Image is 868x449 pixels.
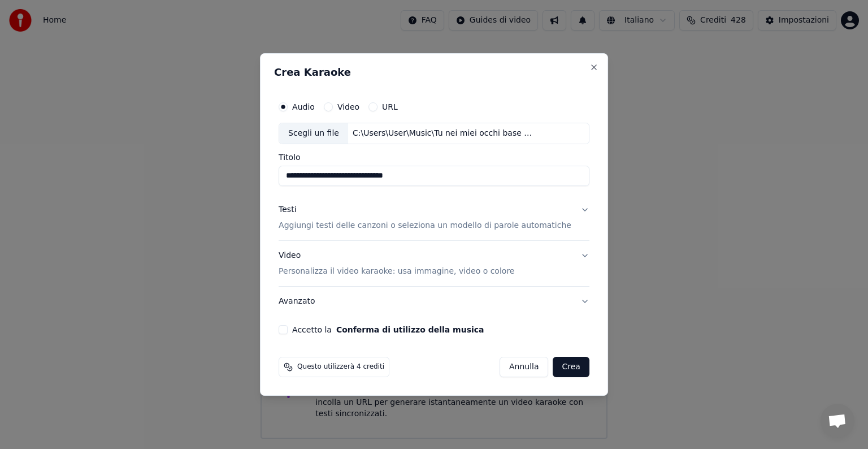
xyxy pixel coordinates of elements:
h2: Crea Karaoke [274,67,594,77]
button: Accetto la [336,326,484,334]
button: Annulla [500,357,549,377]
p: Personalizza il video karaoke: usa immagine, video o colore [279,266,514,277]
div: Video [279,250,514,277]
label: Audio [292,103,315,111]
button: Avanzato [279,287,589,316]
button: Crea [553,357,589,377]
label: Video [337,103,359,111]
p: Aggiungi testi delle canzoni o seleziona un modello di parole automatiche [279,220,571,231]
label: URL [382,103,398,111]
label: Accetto la [292,326,484,334]
span: Questo utilizzerà 4 crediti [297,362,384,372]
button: TestiAggiungi testi delle canzoni o seleziona un modello di parole automatiche [279,195,589,240]
label: Titolo [279,153,589,161]
div: Testi [279,204,296,215]
button: VideoPersonalizza il video karaoke: usa immagine, video o colore [279,241,589,286]
div: Scegli un file [279,123,348,144]
div: C:\Users\User\Music\Tu nei miei occhi base con CORI OK.mp3 [348,128,540,139]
